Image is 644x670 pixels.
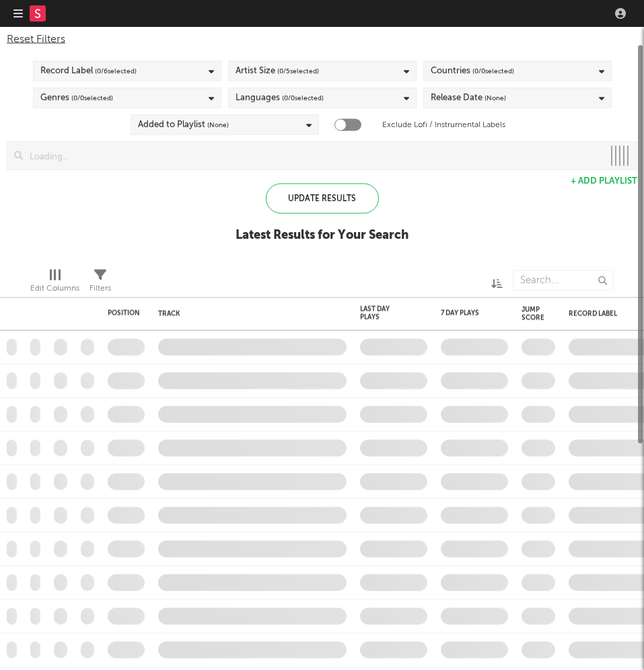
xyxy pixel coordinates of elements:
[236,227,408,244] div: Latest Results for Your Search
[571,177,637,186] button: + Add Playlist
[431,63,514,79] div: Countries
[266,184,379,214] div: Update Results
[207,117,229,133] span: (None)
[277,63,319,79] span: ( 0 / 5 selected)
[236,63,319,79] div: Artist Size
[23,143,603,170] input: Loading...
[138,117,229,133] div: Added to Playlist
[40,90,113,106] div: Genres
[30,264,79,303] div: Edit Columns
[40,63,137,79] div: Record Label
[108,309,140,317] div: Position
[485,90,506,106] span: (None)
[236,90,324,106] div: Languages
[95,63,137,79] span: ( 0 / 6 selected)
[90,264,111,303] div: Filters
[513,270,614,291] input: Search...
[7,32,637,48] div: Reset Filters
[522,306,544,322] div: Jump Score
[71,90,113,106] span: ( 0 / 0 selected)
[360,305,407,321] div: Last Day Plays
[282,90,324,106] span: ( 0 / 0 selected)
[30,281,79,297] div: Edit Columns
[90,281,111,297] div: Filters
[382,117,505,133] label: Exclude Lofi / Instrumental Labels
[431,90,506,106] div: Release Date
[441,309,488,317] div: 7 Day Plays
[158,310,340,318] div: Track
[472,63,514,79] span: ( 0 / 0 selected)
